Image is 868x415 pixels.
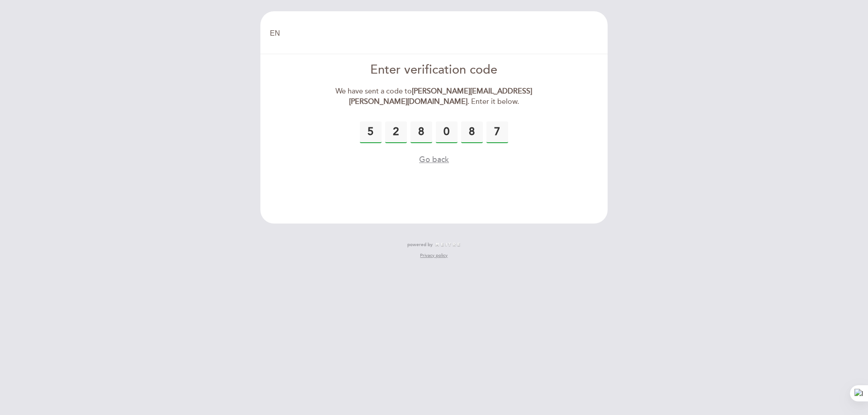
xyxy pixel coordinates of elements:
[330,86,538,107] div: We have sent a code to . Enter it below.
[419,154,449,165] button: Go back
[360,121,382,143] input: 0
[486,121,508,143] input: 0
[385,121,407,143] input: 0
[410,121,432,143] input: 0
[420,252,448,259] a: Privacy policy
[407,242,433,248] span: powered by
[436,121,458,143] input: 0
[407,242,461,248] a: powered by
[349,87,533,106] strong: [PERSON_NAME][EMAIL_ADDRESS][PERSON_NAME][DOMAIN_NAME]
[435,242,461,247] img: MEITRE
[330,61,538,79] div: Enter verification code
[461,121,483,143] input: 0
